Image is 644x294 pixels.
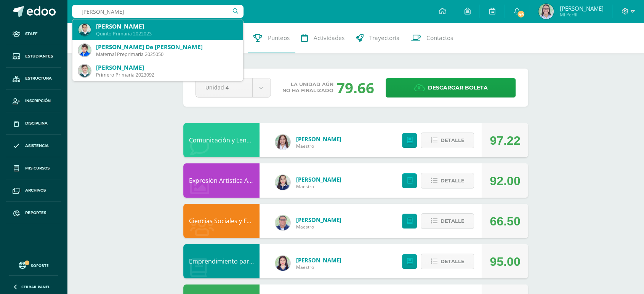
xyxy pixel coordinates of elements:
img: a452c7054714546f759a1a740f2e8572.png [275,256,290,271]
a: Archivos [6,179,61,202]
div: [PERSON_NAME] De [PERSON_NAME] [96,43,237,51]
a: Asistencia [6,135,61,157]
a: Punteos [248,23,295,53]
span: Asistencia [25,143,49,149]
span: Maestro [296,143,341,149]
a: Unidad 4 [196,78,271,97]
span: Soporte [31,263,49,268]
img: cdfe68df3dcf604e4c2f7d57225fe74a.png [78,44,91,56]
div: Primero Primaria 2023092 [96,72,237,78]
a: [PERSON_NAME] [296,176,341,183]
span: Maestro [296,264,341,270]
span: Detalle [440,254,464,268]
img: c1c1b07ef08c5b34f56a5eb7b3c08b85.png [275,215,290,230]
button: Detalle [421,173,474,189]
span: La unidad aún no ha finalizado [282,81,333,94]
span: Detalle [440,133,464,147]
a: Contactos [405,23,459,53]
div: Expresión Artística ARTES PLÁSTICAS [183,163,260,198]
button: Detalle [421,213,474,229]
a: Descargar boleta [386,78,516,97]
a: Soporte [9,260,58,270]
a: Disciplina [6,112,61,135]
img: 04502d3ebb6155621d07acff4f663ff2.png [538,4,554,19]
a: Emprendimiento para la Productividad [189,257,301,265]
img: acecb51a315cac2de2e3deefdb732c9f.png [275,134,290,150]
span: Descargar boleta [428,78,487,97]
img: 00f3e28d337643235773b636efcd14e7.png [78,24,91,36]
a: [PERSON_NAME] [296,256,341,264]
span: [PERSON_NAME] [559,5,603,12]
div: 95.00 [490,244,520,279]
span: Mi Perfil [559,11,603,18]
input: Busca un usuario... [72,5,244,18]
span: Archivos [25,187,46,193]
span: Mis cursos [25,165,50,171]
a: [PERSON_NAME] [296,135,341,143]
span: Actividades [314,34,344,42]
span: Contactos [426,34,453,42]
div: [PERSON_NAME] [96,22,237,30]
img: 360951c6672e02766e5b7d72674f168c.png [275,175,290,190]
a: Estudiantes [6,45,61,68]
a: Staff [6,23,61,45]
div: Maternal Preprimaria 2025050 [96,51,237,58]
a: [PERSON_NAME] [296,216,341,224]
a: Estructura [6,68,61,90]
span: 44 [517,10,525,18]
div: Ciencias Sociales y Formación Ciudadana [183,204,260,238]
span: Detalle [440,214,464,228]
div: 92.00 [490,164,520,198]
span: Disciplina [25,120,48,126]
a: Inscripción [6,90,61,112]
span: Inscripción [25,98,51,104]
div: Quinto Primaria 2022023 [96,30,237,37]
span: Unidad 4 [205,78,243,96]
a: Ciencias Sociales y Formación Ciudadana [189,217,307,225]
a: Mis cursos [6,157,61,180]
a: Expresión Artística ARTES PLÁSTICAS [189,176,294,185]
span: Maestro [296,224,341,230]
button: Detalle [421,254,474,269]
div: 97.22 [490,123,520,158]
span: Punteos [268,34,290,42]
button: Detalle [421,133,474,148]
div: Emprendimiento para la Productividad [183,244,260,278]
a: Reportes [6,202,61,224]
a: Trayectoria [350,23,405,53]
div: Comunicación y Lenguaje, Inglés [183,123,260,157]
span: Reportes [25,210,46,216]
span: Cerrar panel [21,284,50,289]
div: 66.50 [490,204,520,238]
span: Staff [25,31,37,37]
a: Actividades [295,23,350,53]
span: Estructura [25,75,52,81]
div: [PERSON_NAME] [96,64,237,72]
div: 79.66 [336,78,374,97]
span: Maestro [296,183,341,190]
img: 44a77db67a35bb7a36d8dfc89f9a0bc0.png [78,65,91,77]
span: Detalle [440,174,464,188]
span: Trayectoria [369,34,400,42]
a: Comunicación y Lenguaje, [GEOGRAPHIC_DATA] [189,136,326,144]
span: Estudiantes [25,53,53,59]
